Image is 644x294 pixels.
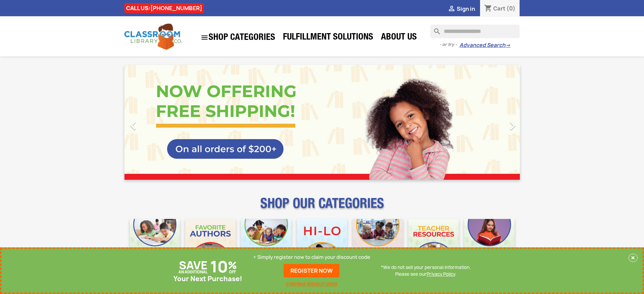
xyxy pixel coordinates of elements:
img: CLC_HiLo_Mobile.jpg [297,219,347,269]
a: Next [460,65,520,180]
span: Cart [493,5,505,12]
img: CLC_Phonics_And_Decodables_Mobile.jpg [241,219,291,269]
a: SHOP CATEGORIES [197,30,279,45]
div: CALL US: [124,3,204,13]
a: Advanced Search→ [459,42,510,49]
i: shopping_cart [484,5,492,13]
img: CLC_Dyslexia_Mobile.jpg [464,219,515,269]
img: CLC_Favorite_Authors_Mobile.jpg [185,219,236,269]
img: CLC_Bulk_Mobile.jpg [130,219,180,269]
ul: Carousel container [124,65,520,180]
span: - or try - [439,41,459,48]
a:  Sign in [448,5,475,13]
i:  [448,5,456,13]
img: CLC_Fiction_Nonfiction_Mobile.jpg [353,219,403,269]
a: About Us [378,31,420,45]
i:  [504,117,521,134]
i:  [125,117,142,134]
img: Classroom Library Company [124,24,182,50]
i: search [430,25,438,33]
a: Fulfillment Solutions [280,31,377,45]
input: Search [430,25,520,38]
img: CLC_Teacher_Resources_Mobile.jpg [408,219,459,269]
p: SHOP OUR CATEGORIES [124,201,520,214]
i:  [200,33,209,42]
span: Sign in [457,5,475,13]
span: (0) [506,5,516,12]
span: → [505,42,510,49]
a: [PHONE_NUMBER] [150,4,202,12]
a: Previous [124,65,184,180]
